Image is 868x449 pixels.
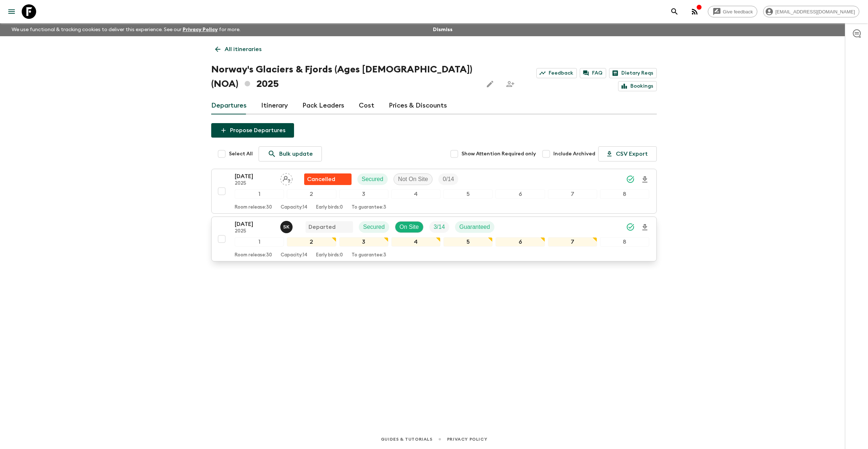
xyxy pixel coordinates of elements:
[400,223,419,231] p: On Site
[235,237,284,247] div: 1
[339,237,388,247] div: 3
[352,205,386,210] p: To guarantee: 3
[235,181,275,186] p: 2025
[580,68,606,78] a: FAQ
[483,77,497,91] button: Edit this itinerary
[259,146,322,161] a: Bulk update
[503,77,518,91] span: Share this itinerary
[667,4,682,19] button: search adventures
[600,189,649,199] div: 8
[495,189,545,199] div: 6
[434,223,445,231] p: 3 / 14
[719,9,757,14] span: Give feedback
[229,150,253,158] span: Select All
[495,237,545,247] div: 6
[235,189,284,199] div: 1
[771,9,859,14] span: [EMAIL_ADDRESS][DOMAIN_NAME]
[9,23,243,36] p: We use functional & tracking cookies to deliver this experience. See our for more.
[211,123,294,138] button: Propose Departures
[359,221,389,233] div: Secured
[235,172,275,181] p: [DATE]
[302,97,344,114] a: Pack Leaders
[279,150,313,158] p: Bulk update
[211,217,657,261] button: [DATE]2025Sergei KolesnikDepartedSecuredOn SiteTrip FillGuaranteed12345678Room release:30Capacity...
[443,175,454,184] p: 0 / 14
[618,81,657,91] a: Bookings
[641,175,649,184] svg: Download Onboarding
[235,252,272,258] p: Room release: 30
[609,68,657,78] a: Dietary Reqs
[235,220,275,228] p: [DATE]
[280,223,294,229] span: Sergei Kolesnik
[429,221,449,233] div: Trip Fill
[339,189,388,199] div: 3
[391,237,441,247] div: 4
[598,146,657,161] button: CSV Export
[309,223,336,231] p: Departed
[536,68,577,78] a: Feedback
[548,189,597,199] div: 7
[398,175,428,184] p: Not On Site
[211,97,247,114] a: Departures
[235,205,272,210] p: Room release: 30
[395,221,424,233] div: On Site
[461,150,536,158] span: Show Attention Required only
[281,252,307,258] p: Capacity: 14
[626,223,635,231] svg: Synced Successfully
[357,173,388,185] div: Secured
[225,45,261,54] p: All itineraries
[287,237,336,247] div: 2
[316,252,343,258] p: Early birds: 0
[4,4,19,19] button: menu
[211,42,265,56] a: All itineraries
[447,435,487,443] a: Privacy Policy
[183,27,218,32] a: Privacy Policy
[304,173,352,185] div: Flash Pack cancellation
[381,435,433,443] a: Guides & Tutorials
[763,6,859,17] div: [EMAIL_ADDRESS][DOMAIN_NAME]
[443,237,493,247] div: 5
[626,175,635,184] svg: Synced Successfully
[438,173,458,185] div: Trip Fill
[363,223,385,231] p: Secured
[287,189,336,199] div: 2
[261,97,288,114] a: Itinerary
[235,228,275,234] p: 2025
[281,205,307,210] p: Capacity: 14
[641,223,649,232] svg: Download Onboarding
[431,25,454,35] button: Dismiss
[553,150,595,158] span: Include Archived
[280,175,293,181] span: Assign pack leader
[307,175,335,184] p: Cancelled
[391,189,441,199] div: 4
[362,175,383,184] p: Secured
[316,205,343,210] p: Early birds: 0
[393,173,433,185] div: Not On Site
[211,169,657,214] button: [DATE]2025Assign pack leaderFlash Pack cancellationSecuredNot On SiteTrip Fill12345678Room releas...
[443,189,493,199] div: 5
[211,62,477,91] h1: Norway's Glaciers & Fjords (Ages [DEMOGRAPHIC_DATA]) (NOA) 2025
[389,97,447,114] a: Prices & Discounts
[359,97,374,114] a: Cost
[600,237,649,247] div: 8
[548,237,597,247] div: 7
[459,223,490,231] p: Guaranteed
[708,6,757,17] a: Give feedback
[352,252,386,258] p: To guarantee: 3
